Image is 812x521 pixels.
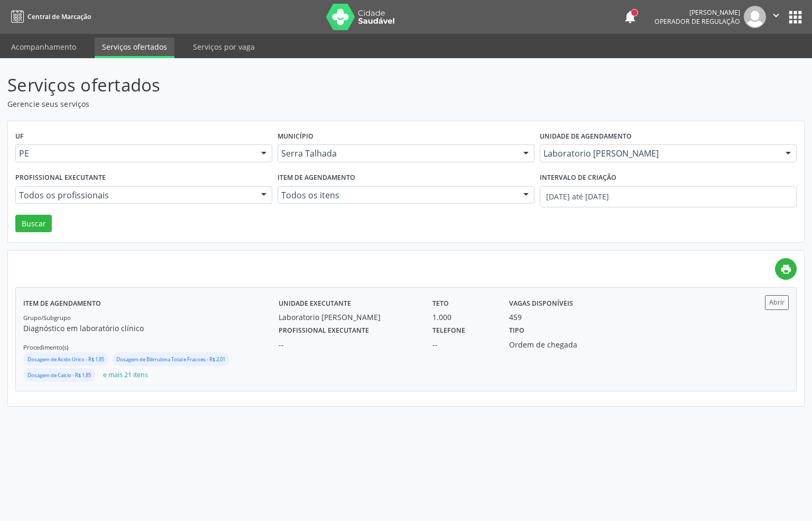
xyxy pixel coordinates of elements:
[15,170,106,186] label: Profissional executante
[766,6,786,28] button: 
[15,129,24,145] label: UF
[543,148,775,159] span: Laboratorio [PERSON_NAME]
[7,8,91,25] a: Central de Marcação
[19,190,251,200] span: Todos os profissionais
[7,98,566,109] p: Gerencie seus serviços
[279,323,369,339] label: Profissional executante
[116,356,225,363] small: Dosagem de Bilirrubina Total e Fracoes - R$ 2,01
[540,170,616,186] label: Intervalo de criação
[279,339,418,350] div: --
[780,263,792,275] i: print
[19,148,251,159] span: PE
[654,8,740,17] div: [PERSON_NAME]
[281,148,513,159] span: Serra Talhada
[23,295,101,312] label: Item de agendamento
[281,190,513,200] span: Todos os itens
[540,129,632,145] label: Unidade de agendamento
[278,170,355,186] label: Item de agendamento
[279,295,351,312] label: Unidade executante
[623,10,638,24] button: notifications
[432,339,494,350] div: --
[540,186,797,207] input: Selecione um intervalo
[279,312,418,323] div: Laboratorio [PERSON_NAME]
[509,295,573,312] label: Vagas disponíveis
[786,8,805,26] button: apps
[4,38,84,56] a: Acompanhamento
[23,323,279,334] p: Diagnóstico em laboratório clínico
[15,215,52,233] button: Buscar
[744,6,766,28] img: img
[27,372,91,379] small: Dosagem de Calcio - R$ 1,85
[770,10,782,21] i: 
[509,339,610,350] div: Ordem de chegada
[186,38,262,56] a: Serviços por vaga
[509,323,524,339] label: Tipo
[7,72,566,98] p: Serviços ofertados
[95,38,174,58] a: Serviços ofertados
[432,312,494,323] div: 1.000
[432,323,465,339] label: Telefone
[27,12,91,21] span: Central de Marcação
[432,295,449,312] label: Teto
[765,295,789,309] button: Abrir
[23,314,71,322] small: Grupo/Subgrupo
[23,343,68,351] small: Procedimento(s)
[654,17,740,26] span: Operador de regulação
[775,258,797,280] a: print
[278,129,313,145] label: Município
[27,356,104,363] small: Dosagem de Acido Urico - R$ 1,85
[99,368,152,382] button: e mais 21 itens
[509,312,522,323] div: 459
